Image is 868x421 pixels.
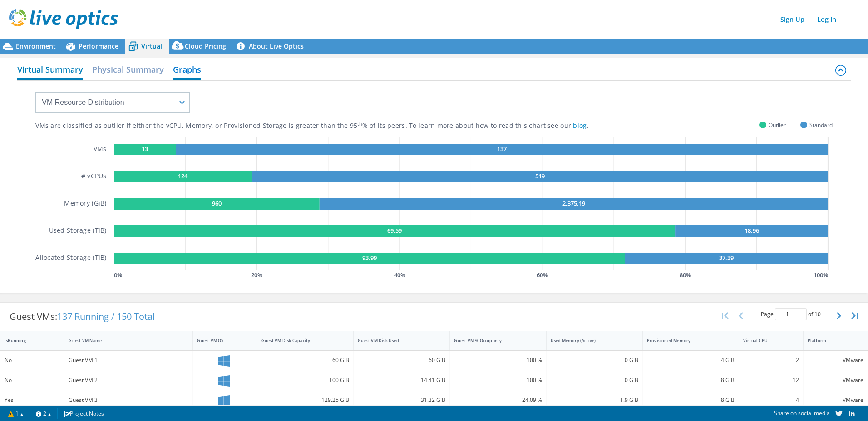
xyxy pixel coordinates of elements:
span: 137 Running / 150 Total [57,310,155,323]
div: 14.41 GiB [358,375,445,385]
svg: GaugeChartPercentageAxisTexta [114,270,833,279]
div: Platform [808,338,853,343]
span: Outlier [769,120,786,130]
span: Cloud Pricing [185,42,226,50]
span: Standard [809,120,833,130]
a: Project Notes [57,408,110,419]
div: Guest VM 3 [69,395,188,405]
div: 12 [743,375,799,385]
div: 129.25 GiB [261,395,349,405]
text: 124 [178,172,188,180]
a: blog [573,121,587,130]
h5: VMs [94,144,107,155]
div: Guest VM Disk Used [358,338,434,343]
div: Guest VM Name [69,338,178,343]
div: 60 GiB [358,355,445,365]
a: 1 [2,408,30,419]
text: 69.59 [387,226,402,235]
text: 60 % [537,271,548,279]
text: 20 % [251,271,262,279]
div: Provisioned Memory [647,338,724,343]
div: 0 GiB [551,355,638,365]
div: 8 GiB [647,395,735,405]
text: 80 % [680,271,691,279]
div: 2 [743,355,799,365]
div: 60 GiB [261,355,349,365]
text: 519 [535,172,544,180]
div: Used Memory (Active) [551,338,627,343]
div: 0 GiB [551,375,638,385]
div: 8 GiB [647,375,735,385]
h5: Used Storage (TiB) [49,225,107,237]
text: 18.96 [744,226,759,235]
div: Guest VM 1 [69,355,188,365]
span: Page of [761,308,821,320]
text: 137 [497,145,507,153]
div: 4 [743,395,799,405]
text: 93.99 [362,254,376,262]
img: live_optics_svg.svg [9,9,118,29]
div: 4 GiB [647,355,735,365]
div: No [5,375,60,385]
div: VMware [808,395,863,405]
div: IsRunning [5,338,49,343]
sup: th [357,121,362,127]
div: No [5,355,60,365]
div: 1.9 GiB [551,395,638,405]
text: 37.39 [719,254,734,262]
input: jump to page [775,308,807,320]
h2: Physical Summary [92,60,164,78]
span: Share on social media [774,409,830,417]
h5: Allocated Storage (TiB) [35,253,106,264]
div: Guest VMs: [0,303,164,331]
text: 13 [142,145,148,153]
text: 0 % [114,271,122,279]
h5: # vCPUs [81,171,107,182]
text: 40 % [394,271,405,279]
h2: Graphs [173,60,201,80]
div: Guest VM 2 [69,375,188,385]
div: 31.32 GiB [358,395,445,405]
div: 100 % [454,375,542,385]
div: 100 GiB [261,375,349,385]
span: Virtual [141,42,162,50]
text: 100 % [814,271,828,279]
div: 100 % [454,355,542,365]
div: VMs are classified as outlier if either the vCPU, Memory, or Provisioned Storage is greater than ... [35,122,634,130]
a: Log In [813,13,841,26]
div: Guest VM OS [197,338,242,343]
div: 24.09 % [454,395,542,405]
h2: Virtual Summary [17,60,83,80]
div: Guest VM Disk Capacity [261,338,338,343]
text: 960 [212,199,222,207]
div: Yes [5,395,60,405]
div: VMware [808,355,863,365]
text: 2,375.19 [562,199,585,207]
a: 2 [30,408,58,419]
a: Sign Up [776,13,809,26]
h5: Memory (GiB) [64,198,106,210]
div: Guest VM % Occupancy [454,338,531,343]
span: Environment [16,42,56,50]
a: About Live Optics [233,39,311,54]
div: Virtual CPU [743,338,788,343]
span: 10 [814,310,821,318]
span: Performance [79,42,118,50]
div: VMware [808,375,863,385]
